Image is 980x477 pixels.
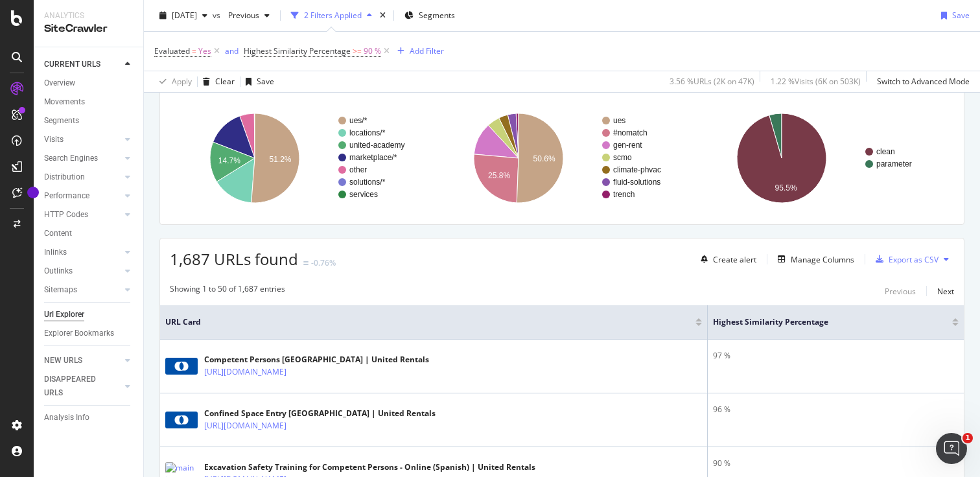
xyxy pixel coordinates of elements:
div: Url Explorer [44,308,84,321]
div: 97 % [713,350,959,362]
span: 90 % [364,42,381,60]
button: Next [937,283,954,299]
span: Highest Similarity Percentage [713,316,933,328]
text: climate-phvac [613,165,661,174]
div: Analytics [44,10,133,21]
span: >= [353,45,362,56]
text: locations/* [349,128,386,137]
div: Add Filter [410,45,444,56]
div: Content [44,227,72,240]
div: Analysis Info [44,411,89,425]
a: HTTP Codes [44,208,121,222]
div: Explorer Bookmarks [44,327,114,340]
a: Analysis Info [44,411,134,425]
button: Apply [154,71,192,92]
a: Outlinks [44,264,121,278]
a: Visits [44,133,121,146]
div: Confined Space Entry [GEOGRAPHIC_DATA] | United Rentals [204,408,436,419]
button: Manage Columns [773,251,854,267]
text: ues/* [349,116,367,125]
div: Save [952,10,970,21]
text: services [349,190,378,199]
div: Overview [44,76,75,90]
svg: A chart. [434,102,691,215]
button: Create alert [695,249,756,270]
div: 90 % [713,458,959,469]
div: 3.56 % URLs ( 2K on 47K ) [670,76,754,87]
button: 2 Filters Applied [286,5,377,26]
img: Equal [303,261,309,265]
span: Segments [419,10,455,21]
div: Movements [44,95,85,109]
a: Movements [44,95,134,109]
div: Next [937,286,954,297]
div: 2 Filters Applied [304,10,362,21]
button: Export as CSV [870,249,939,270]
text: 51.2% [270,155,292,164]
text: trench [613,190,635,199]
text: clean [876,147,895,156]
div: Manage Columns [791,254,854,265]
text: united-academy [349,141,404,150]
a: Sitemaps [44,283,121,297]
div: NEW URLS [44,354,82,367]
a: Url Explorer [44,308,134,321]
div: Outlinks [44,264,73,278]
text: marketplace/* [349,153,397,162]
div: Sitemaps [44,283,77,297]
span: Highest Similarity Percentage [244,45,351,56]
text: fluid-solutions [613,178,660,187]
svg: A chart. [170,102,427,215]
text: ues [613,116,625,125]
button: Save [240,71,274,92]
div: Inlinks [44,246,67,259]
div: Visits [44,133,64,146]
span: URL Card [165,316,692,328]
img: main image [165,358,198,375]
div: Clear [215,76,235,87]
span: Previous [223,10,259,21]
a: [URL][DOMAIN_NAME] [204,419,286,432]
text: 95.5% [775,183,797,192]
div: DISAPPEARED URLS [44,373,110,400]
a: Search Engines [44,152,121,165]
button: Save [936,5,970,26]
span: 1 [962,433,973,443]
iframe: Intercom live chat [936,433,967,464]
text: gen-rent [613,141,642,150]
div: SiteCrawler [44,21,133,36]
div: Excavation Safety Training for Competent Persons - Online (Spanish) | United Rentals [204,461,535,473]
div: 1.22 % Visits ( 6K on 503K ) [771,76,861,87]
a: Distribution [44,170,121,184]
div: CURRENT URLS [44,58,100,71]
span: Yes [198,42,211,60]
div: Search Engines [44,152,98,165]
div: Segments [44,114,79,128]
button: Switch to Advanced Mode [872,71,970,92]
a: Content [44,227,134,240]
div: Export as CSV [889,254,939,265]
a: Explorer Bookmarks [44,327,134,340]
a: Performance [44,189,121,203]
button: Previous [223,5,275,26]
div: Save [257,76,274,87]
div: Competent Persons [GEOGRAPHIC_DATA] | United Rentals [204,354,429,366]
a: Overview [44,76,134,90]
div: Showing 1 to 50 of 1,687 entries [170,283,285,299]
span: vs [213,10,223,21]
div: HTTP Codes [44,208,88,222]
span: 2025 Aug. 16th [172,10,197,21]
svg: A chart. [697,102,954,215]
div: Tooltip anchor [27,187,39,198]
button: Add Filter [392,43,444,59]
text: solutions/* [349,178,386,187]
a: [URL][DOMAIN_NAME] [204,366,286,378]
a: NEW URLS [44,354,121,367]
a: DISAPPEARED URLS [44,373,121,400]
div: -0.76% [311,257,336,268]
div: Previous [885,286,916,297]
text: 50.6% [533,154,555,163]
